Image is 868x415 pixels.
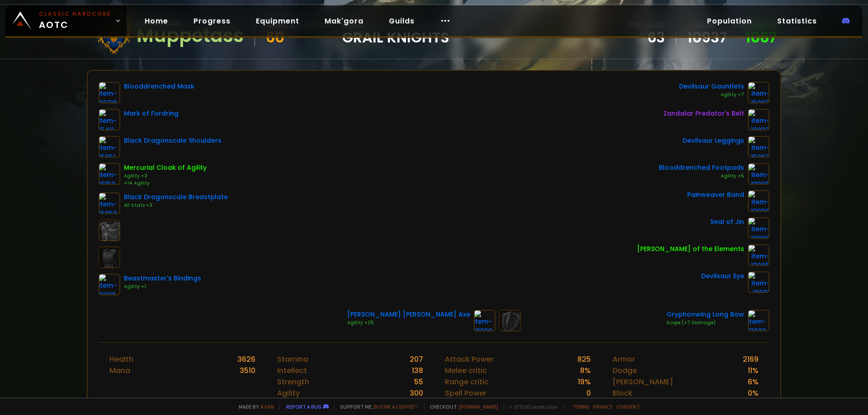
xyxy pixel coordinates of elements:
[748,163,769,185] img: item-19906
[573,403,590,410] a: Terms
[124,283,201,290] div: Agility +1
[99,274,120,295] img: item-22011
[710,217,744,227] div: Seal of Jin
[770,12,824,30] a: Statistics
[445,365,487,376] div: Melee critic
[666,310,744,319] div: Gryphonwing Long Bow
[586,387,591,399] div: 0
[474,310,495,331] img: item-19900
[99,163,120,185] img: item-10159
[445,354,494,365] div: Attack Power
[99,82,120,103] img: item-22718
[277,376,309,387] div: Strength
[687,190,744,200] div: Painweaver Band
[613,354,635,365] div: Armor
[459,403,498,410] a: [DOMAIN_NAME]
[237,354,255,365] div: 3626
[577,354,591,365] div: 825
[277,354,308,365] div: Stamina
[124,274,201,283] div: Beastmaster's Bindings
[445,387,486,399] div: Spell Power
[334,403,419,410] span: Support me,
[317,12,371,30] a: Mak'gora
[186,12,238,30] a: Progress
[504,403,558,410] span: v. d752d5 - production
[748,136,769,158] img: item-15062
[666,319,744,326] div: Scope (+7 Damage)
[99,136,120,158] img: item-15051
[700,12,759,30] a: Population
[109,365,130,376] div: Mana
[99,192,120,214] img: item-15050
[382,12,422,30] a: Guilds
[412,365,423,376] div: 138
[124,163,207,173] div: Mercurial Cloak of Agility
[445,376,489,387] div: Range critic
[410,354,423,365] div: 207
[137,29,244,42] div: Muppetass
[137,12,175,30] a: Home
[124,202,228,209] div: All Stats +3
[410,387,423,399] div: 300
[347,310,470,319] div: [PERSON_NAME] [PERSON_NAME] Axe
[748,82,769,103] img: item-15063
[748,190,769,212] img: item-13098
[124,109,179,118] div: Mark of Fordring
[109,354,133,365] div: Health
[613,387,632,399] div: Block
[580,365,591,376] div: 8 %
[748,387,759,399] div: 0 %
[659,163,744,173] div: Blooddrenched Footpads
[124,82,194,91] div: Blooddrenched Mask
[233,403,274,410] span: Made by
[748,271,769,293] img: item-19991
[701,271,744,281] div: Devilsaur Eye
[748,109,769,131] img: item-19832
[99,109,120,131] img: item-15411
[687,31,727,44] a: 10937
[578,376,591,387] div: 19 %
[637,244,744,254] div: [PERSON_NAME] of the Elements
[342,19,449,44] div: guild
[260,403,274,410] a: a fan
[124,136,222,145] div: Black Dragonscale Shoulders
[424,403,498,410] span: Checkout
[613,365,637,376] div: Dodge
[347,319,470,326] div: Agility +25
[39,10,111,18] small: Classic Hardcore
[683,136,744,145] div: Devilsaur Leggings
[277,387,300,399] div: Agility
[240,365,255,376] div: 3510
[616,403,640,410] a: Consent
[124,180,207,187] div: +14 Agility
[748,310,769,331] img: item-13022
[414,376,423,387] div: 55
[679,82,744,91] div: Devilsaur Gauntlets
[659,173,744,180] div: Agility +5
[374,403,419,410] a: Buy me a coffee
[39,10,111,32] span: AOTC
[286,403,321,410] a: Report a bug
[124,173,207,180] div: Agility +3
[663,109,744,118] div: Zandalar Predator's Belt
[124,192,228,202] div: Black Dragonscale Breastplate
[748,244,769,266] img: item-12065
[748,365,759,376] div: 11 %
[5,5,127,36] a: Classic HardcoreAOTC
[277,365,307,376] div: Intellect
[613,376,673,387] div: [PERSON_NAME]
[743,354,759,365] div: 2169
[679,91,744,98] div: Agility +7
[342,31,449,44] span: Grail Knights
[593,403,613,410] a: Privacy
[748,376,759,387] div: 6 %
[249,12,307,30] a: Equipment
[748,217,769,239] img: item-19898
